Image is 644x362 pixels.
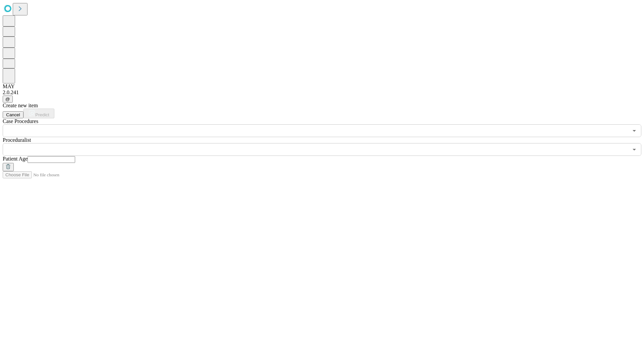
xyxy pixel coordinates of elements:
[35,112,49,117] span: Predict
[3,96,13,103] button: @
[3,89,641,96] div: 2.0.241
[3,118,38,124] span: Scheduled Procedure
[630,126,639,135] button: Open
[5,97,10,102] span: @
[6,112,20,117] span: Cancel
[3,83,641,89] div: MAY
[3,111,23,118] button: Cancel
[3,103,38,108] span: Create new item
[630,145,639,154] button: Open
[3,156,28,162] span: Patient Age
[23,109,54,118] button: Predict
[3,137,31,143] span: Proceduralist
